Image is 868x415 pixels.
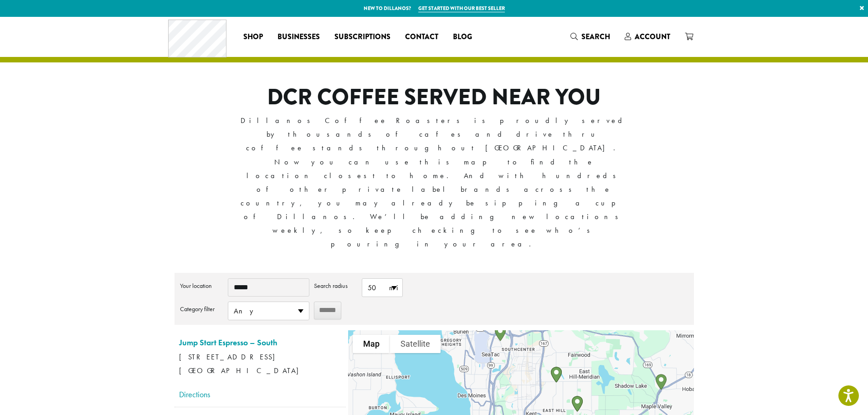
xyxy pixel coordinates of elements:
[239,114,629,251] p: Dillanos Coffee Roasters is proudly served by thousands of cafes and drive thru coffee stands thr...
[314,278,357,293] label: Search radius
[353,335,390,353] button: Show street map
[179,387,341,402] a: Directions
[179,366,307,375] span: [GEOGRAPHIC_DATA]
[236,30,270,44] a: Shop
[179,337,277,348] a: Jump Start Espresso – South
[563,29,617,44] a: Search
[228,302,309,320] span: Any
[491,322,509,345] div: Impresso Espresso
[180,278,223,293] label: Your location
[405,31,438,43] span: Contact
[334,31,390,43] span: Subscriptions
[453,31,472,43] span: Blog
[581,31,610,42] span: Search
[635,31,670,42] span: Account
[180,302,223,316] label: Category filter
[243,31,263,43] span: Shop
[277,31,320,43] span: Businesses
[239,84,629,111] h1: DCR COFFEE SERVED NEAR YOU
[652,370,670,394] div: Rainier Valley Coffee Co – Maple Valley
[418,5,505,12] a: Get started with our best seller
[179,350,341,364] span: [STREET_ADDRESS]
[547,363,565,386] div: On The Go A Latte
[390,335,441,353] button: Show satellite imagery
[362,279,402,297] span: 50 mi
